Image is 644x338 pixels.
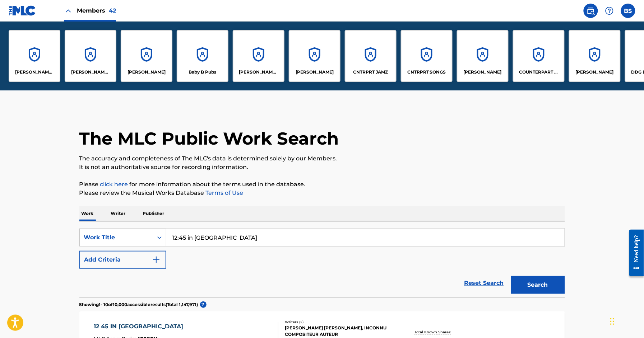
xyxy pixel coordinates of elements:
[415,329,453,335] p: Total Known Shares:
[79,251,166,269] button: Add Criteria
[464,69,502,75] p: CORY QUINTARD
[79,154,565,163] p: The accuracy and completeness of The MLC's data is determined solely by our Members.
[200,301,207,308] span: ?
[511,276,565,294] button: Search
[79,189,565,197] p: Please review the Musical Works Database
[584,4,598,18] a: Public Search
[9,5,36,16] img: MLC Logo
[345,30,397,82] a: AccountsCNTRPRT JAMZ
[587,6,595,15] img: search
[79,229,565,297] form: Search Form
[624,224,644,282] iframe: Resource Center
[457,30,509,82] a: Accounts[PERSON_NAME]
[608,304,644,338] iframe: Chat Widget
[9,30,60,82] a: Accounts[PERSON_NAME] [PERSON_NAME] PUBLISHING DESIGNEE
[79,128,339,149] h1: The MLC Public Work Search
[204,189,244,196] a: Terms of Use
[602,4,617,18] div: Help
[121,30,172,82] a: Accounts[PERSON_NAME]
[94,322,187,331] div: 12 45 IN [GEOGRAPHIC_DATA]
[79,301,198,308] p: Showing 1 - 10 of 10,000 accessible results (Total 1,147,971 )
[79,180,565,189] p: Please for more information about the terms used in the database.
[289,30,340,82] a: Accounts[PERSON_NAME]
[285,319,394,325] div: Writers ( 2 )
[15,69,54,75] p: ABNER PEDRO RAMIREZ PUBLISHING DESIGNEE
[461,275,508,291] a: Reset Search
[239,69,278,75] p: Brendan Michael St. Gelais Designee
[141,206,167,221] p: Publisher
[64,6,73,15] img: Close
[109,7,116,14] span: 42
[296,69,334,75] p: CARL WAYNE MEEKINS
[353,69,388,75] p: CNTRPRT JAMZ
[233,30,284,82] a: Accounts[PERSON_NAME]. Gelais Designee
[100,181,128,188] a: click here
[71,69,110,75] p: AMANDA GRACE SUDANO RAMIREZ PUBLISHING DESIGNEE
[576,69,614,75] p: DAVID DRAKE
[407,69,446,75] p: CNTRPRT SONGS
[152,255,161,264] img: 9d2ae6d4665cec9f34b9.svg
[519,69,559,75] p: COUNTERPART MUSIC
[621,4,635,18] div: User Menu
[65,30,116,82] a: Accounts[PERSON_NAME] [PERSON_NAME] PUBLISHING DESIGNEE
[109,206,128,221] p: Writer
[128,69,166,75] p: Andrew Laquan Arnett
[79,206,96,221] p: Work
[77,6,116,15] span: Members
[401,30,453,82] a: AccountsCNTRPRT SONGS
[285,325,394,338] div: [PERSON_NAME] [PERSON_NAME], INCONNU COMPOSITEUR AUTEUR
[610,311,615,332] div: Drag
[177,30,228,82] a: AccountsBaby B Pubs
[605,6,614,15] img: help
[84,233,149,242] div: Work Title
[513,30,565,82] a: AccountsCOUNTERPART MUSIC
[189,69,217,75] p: Baby B Pubs
[569,30,621,82] a: Accounts[PERSON_NAME]
[79,163,565,172] p: It is not an authoritative source for recording information.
